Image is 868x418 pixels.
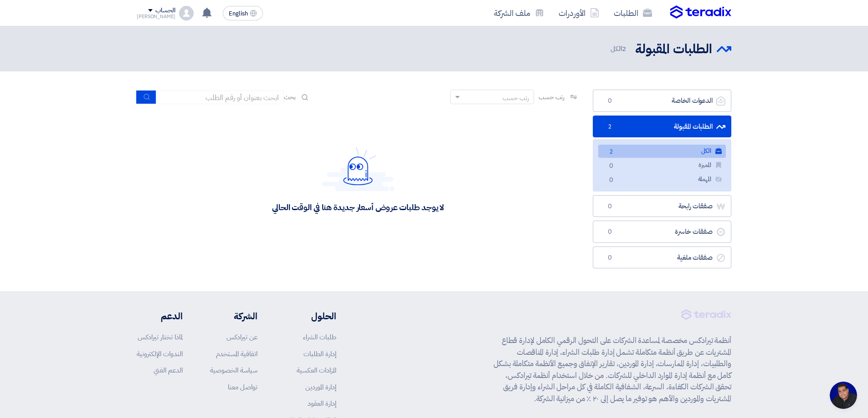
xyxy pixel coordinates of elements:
p: أنظمة تيرادكس مخصصة لمساعدة الشركات على التحول الرقمي الكامل لإدارة قطاع المشتريات عن طريق أنظمة ... [493,335,731,404]
a: صفقات رابحة0 [593,195,731,217]
a: سياسة الخصوصية [210,365,257,375]
a: صفقات خاسرة0 [593,221,731,243]
a: الدعوات الخاصة0 [593,90,731,112]
span: 0 [606,176,616,185]
a: تواصل معنا [228,382,257,392]
button: English [223,6,263,20]
li: الدعم [137,309,183,323]
a: طلبات الشراء [303,332,336,342]
span: 2 [604,122,615,131]
span: English [229,10,248,17]
a: ملف الشركة [487,2,551,24]
div: Open chat [830,382,857,409]
div: لا يوجد طلبات عروض أسعار جديدة هنا في الوقت الحالي [272,202,444,212]
li: الحلول [285,309,336,323]
a: إدارة الموردين [305,382,336,392]
input: ابحث بعنوان أو رقم الطلب [156,91,284,104]
img: profile_test.png [179,6,194,20]
li: الشركة [210,309,257,323]
a: عن تيرادكس [226,332,257,342]
img: Hello [322,147,395,191]
a: لماذا تختار تيرادكس [138,332,183,342]
a: إدارة العقود [308,398,336,408]
span: رتب حسب [539,92,565,102]
a: الكل [598,145,726,158]
span: 0 [604,253,615,262]
a: المميزة [598,159,726,172]
div: رتب حسب [503,93,529,103]
span: الكل [611,44,628,54]
span: 0 [604,202,615,211]
div: [PERSON_NAME] [137,14,175,19]
a: الطلبات [606,2,659,24]
a: الندوات الإلكترونية [137,349,183,359]
a: صفقات ملغية0 [593,247,731,269]
span: 2 [606,147,616,157]
span: بحث [284,92,296,102]
span: 0 [606,161,616,171]
img: Teradix logo [670,5,731,19]
span: 0 [604,227,615,237]
span: 0 [604,96,615,106]
div: الحساب [155,7,175,15]
a: المزادات العكسية [297,365,336,375]
a: المهملة [598,173,726,186]
a: الطلبات المقبولة2 [593,116,731,138]
a: الدعم الفني [154,365,183,375]
a: الأوردرات [551,2,606,24]
h2: الطلبات المقبولة [635,40,712,58]
a: اتفاقية المستخدم [216,349,257,359]
span: 2 [622,44,626,54]
a: إدارة الطلبات [303,349,336,359]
